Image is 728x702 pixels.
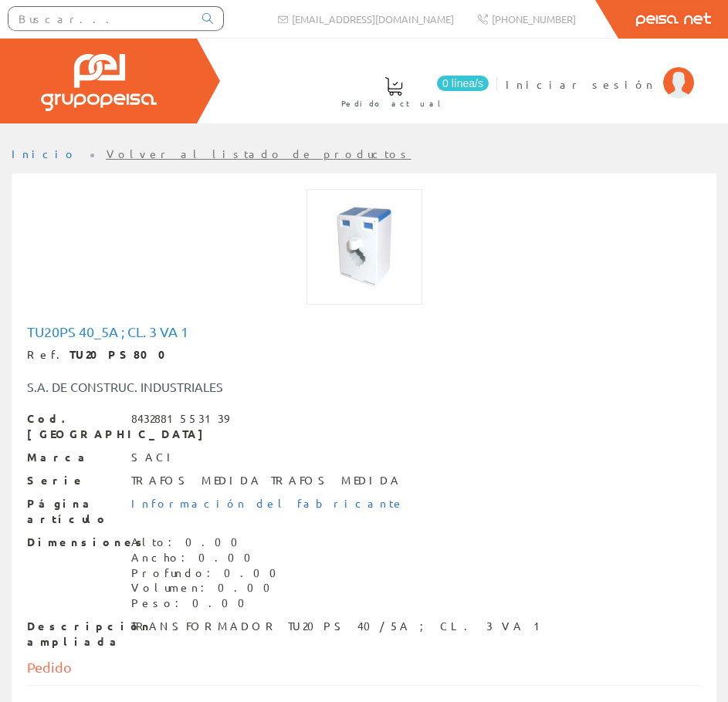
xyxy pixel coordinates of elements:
[41,54,157,111] img: Grupo Peisa
[27,411,120,442] span: Cod. [GEOGRAPHIC_DATA]
[69,347,176,361] strong: TU20PS800
[131,619,547,634] div: TRANSFORMADOR TU20PS 40/5A ; CL. 3 VA 1
[27,347,701,363] div: Ref.
[131,596,286,611] div: Peso: 0.00
[131,550,286,565] div: Ancho: 0.00
[131,580,286,596] div: Volumen: 0.00
[437,76,489,91] span: 0 línea/s
[131,496,405,510] a: Información del fabricante
[27,657,701,686] div: Pedido
[131,535,286,550] div: Alto: 0.00
[292,12,454,25] span: [EMAIL_ADDRESS][DOMAIN_NAME]
[15,378,713,396] div: S.A. DE CONSTRUC. INDUSTRIALES
[27,473,120,488] span: Serie
[27,450,120,465] span: Marca
[8,7,193,30] input: Buscar...
[492,12,576,25] span: [PHONE_NUMBER]
[306,189,422,305] img: Foto artículo TU20PS 40_5A ; CL. 3 VA 1 (150x150)
[107,147,411,160] a: Volver al listado de productos
[506,76,655,92] span: Iniciar sesión
[131,473,401,488] div: TRAFOS MEDIDA TRAFOS MEDIDA
[506,64,694,79] a: Iniciar sesión
[12,147,77,160] a: Inicio
[27,324,701,339] h1: TU20PS 40_5A ; CL. 3 VA 1
[131,450,178,465] div: SACI
[131,565,286,581] div: Profundo: 0.00
[27,496,120,527] span: Página artículo
[27,535,120,550] span: Dimensiones
[131,411,229,427] div: 8432881553139
[27,619,120,650] span: Descripción ampliada
[341,96,446,111] span: Pedido actual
